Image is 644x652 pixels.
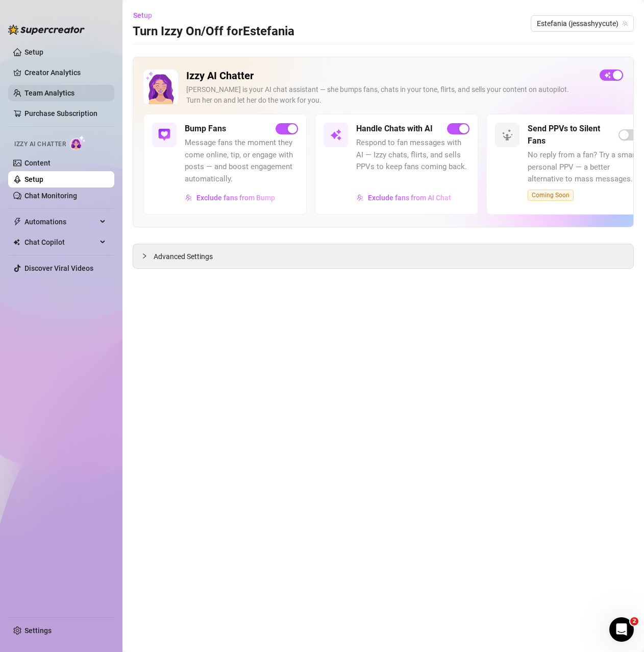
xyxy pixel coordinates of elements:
[8,25,85,35] img: logo-BBDzfeDw.svg
[14,139,66,149] span: Izzy AI Chatter
[501,129,513,141] img: svg%3e
[356,123,433,135] h5: Handle Chats with AI
[185,123,226,135] h5: Bump Fans
[356,190,452,206] button: Exclude fans from AI Chat
[143,69,178,104] img: Izzy AI Chatter
[24,48,43,56] a: Setup
[141,250,154,262] div: collapsed
[158,129,170,141] img: svg%3e
[24,214,97,230] span: Automations
[70,135,86,150] img: AI Chatter
[24,192,77,200] a: Chat Monitoring
[133,7,160,24] button: Setup
[622,20,628,27] span: team
[528,149,641,185] span: No reply from a fan? Try a smart, personal PPV — a better alternative to mass messages.
[24,175,43,183] a: Setup
[24,64,106,81] a: Creator Analytics
[141,253,147,259] span: collapsed
[185,190,276,206] button: Exclude fans from Bump
[24,264,93,272] a: Discover Viral Videos
[24,89,75,97] a: Team Analytics
[24,626,52,635] a: Settings
[24,159,51,167] a: Content
[24,234,97,250] span: Chat Copilot
[186,84,591,106] div: [PERSON_NAME] is your AI chat assistant — she bumps fans, chats in your tone, flirts, and sells y...
[186,69,591,82] h2: Izzy AI Chatter
[133,11,152,19] span: Setup
[528,123,618,147] h5: Send PPVs to Silent Fans
[356,137,469,173] span: Respond to fan messages with AI — Izzy chats, flirts, and sells PPVs to keep fans coming back.
[24,109,97,118] a: Purchase Subscription
[196,194,275,202] span: Exclude fans from Bump
[609,617,634,642] iframe: Intercom live chat
[537,16,628,31] span: Estefania (jessashyycute)
[368,194,451,202] span: Exclude fans from AI Chat
[185,194,192,201] img: svg%3e
[13,218,21,226] span: thunderbolt
[330,129,342,141] img: svg%3e
[528,190,574,201] span: Coming Soon
[630,617,638,625] span: 2
[185,137,298,185] span: Message fans the moment they come online, tip, or engage with posts — and boost engagement automa...
[133,24,294,40] h3: Turn Izzy On/Off for Estefania
[154,251,213,262] span: Advanced Settings
[13,239,20,246] img: Chat Copilot
[357,194,364,201] img: svg%3e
